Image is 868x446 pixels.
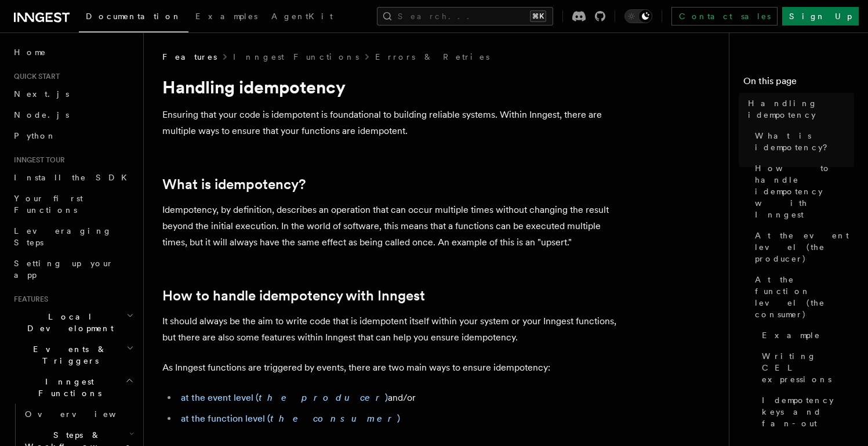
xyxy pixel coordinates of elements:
[9,311,126,334] span: Local Development
[755,162,854,220] span: How to handle idempotency with Inngest
[162,202,626,251] p: Idempotency, by definition, describes an operation that can occur multiple times without changing...
[750,158,854,225] a: How to handle idempotency with Inngest
[188,3,264,31] a: Examples
[9,42,136,63] a: Home
[162,51,217,63] span: Features
[750,225,854,269] a: At the event level (the producer)
[757,346,854,390] a: Writing CEL expressions
[162,107,626,139] p: Ensuring that your code is idempotent is foundational to building reliable systems. Within Innges...
[195,12,257,21] span: Examples
[14,110,69,119] span: Node.js
[162,176,306,193] a: What is idempotency?
[14,226,112,247] span: Leveraging Steps
[762,394,854,429] span: Idempotency keys and fan-out
[9,253,136,285] a: Setting up your app
[162,288,425,304] a: How to handle idempotency with Inngest
[624,9,652,23] button: Toggle dark mode
[25,409,144,419] span: Overview
[755,130,854,153] span: What is idempotency?
[782,7,859,26] a: Sign Up
[377,7,553,26] button: Search...⌘K
[9,220,136,253] a: Leveraging Steps
[743,93,854,125] a: Handling idempotency
[9,104,136,125] a: Node.js
[9,295,48,304] span: Features
[743,74,854,93] h4: On this page
[9,155,65,165] span: Inngest tour
[9,188,136,220] a: Your first Functions
[762,329,820,341] span: Example
[750,125,854,158] a: What is idempotency?
[14,173,134,182] span: Install the SDK
[9,339,136,371] button: Events & Triggers
[748,97,854,121] span: Handling idempotency
[755,230,854,264] span: At the event level (the producer)
[9,376,125,399] span: Inngest Functions
[375,51,489,63] a: Errors & Retries
[762,350,854,385] span: Writing CEL expressions
[9,72,60,81] span: Quick start
[14,194,83,215] span: Your first Functions
[14,259,114,280] span: Setting up your app
[757,325,854,346] a: Example
[750,269,854,325] a: At the function level (the consumer)
[79,3,188,32] a: Documentation
[233,51,359,63] a: Inngest Functions
[162,360,626,376] p: As Inngest functions are triggered by events, there are two main ways to ensure idempotency:
[14,46,46,58] span: Home
[162,313,626,346] p: It should always be the aim to write code that is idempotent itself within your system or your In...
[755,274,854,320] span: At the function level (the consumer)
[530,10,546,22] kbd: ⌘K
[9,84,136,104] a: Next.js
[181,392,388,403] a: at the event level (the producer)
[14,131,56,140] span: Python
[9,371,136,404] button: Inngest Functions
[757,390,854,434] a: Idempotency keys and fan-out
[9,125,136,146] a: Python
[270,413,397,424] em: the consumer
[177,390,626,406] li: and/or
[14,89,69,99] span: Next.js
[9,343,126,367] span: Events & Triggers
[162,77,626,97] h1: Handling idempotency
[259,392,385,403] em: the producer
[271,12,333,21] span: AgentKit
[181,413,400,424] a: at the function level (the consumer)
[264,3,340,31] a: AgentKit
[671,7,778,26] a: Contact sales
[9,306,136,339] button: Local Development
[20,404,136,425] a: Overview
[9,167,136,188] a: Install the SDK
[86,12,181,21] span: Documentation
